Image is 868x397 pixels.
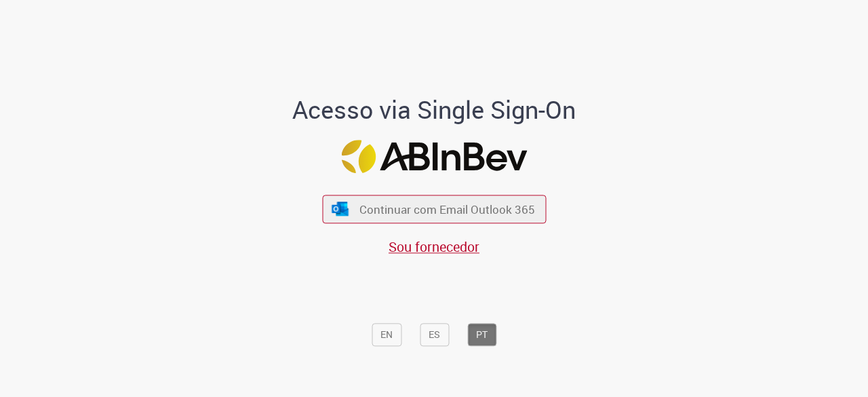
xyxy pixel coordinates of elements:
[389,238,479,256] a: Sou fornecedor
[331,202,350,216] img: ícone Azure/Microsoft 360
[420,324,449,347] button: ES
[359,202,535,217] span: Continuar com Email Outlook 365
[467,324,496,347] button: PT
[372,324,401,347] button: EN
[322,195,546,223] button: ícone Azure/Microsoft 360 Continuar com Email Outlook 365
[246,97,623,124] h1: Acesso via Single Sign-On
[341,140,527,173] img: Logo ABInBev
